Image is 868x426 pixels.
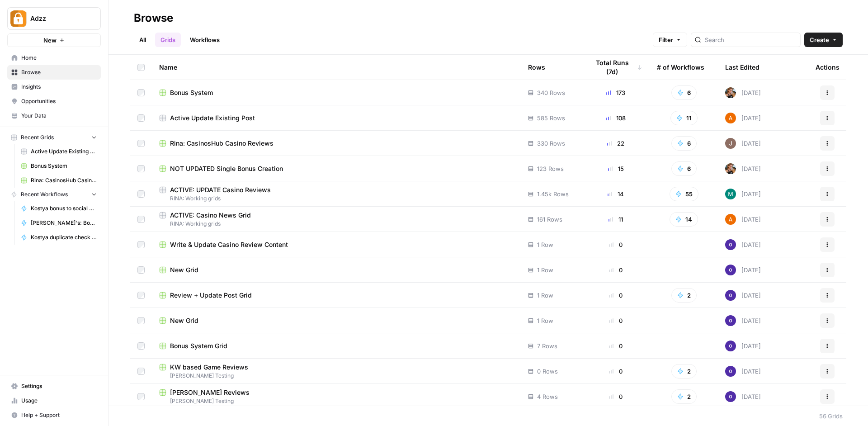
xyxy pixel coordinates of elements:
span: 1 Row [537,291,553,300]
a: [PERSON_NAME] Reviews[PERSON_NAME] Testing [159,388,514,405]
img: c47u9ku7g2b7umnumlgy64eel5a2 [725,290,736,301]
div: [DATE] [725,113,761,123]
span: Opportunities [21,97,97,105]
a: ACTIVE: UPDATE Casino ReviewsRINA: Working grids [159,185,514,203]
a: New Grid [159,265,514,275]
span: [PERSON_NAME] Reviews [170,388,250,397]
span: New Grid [170,316,198,325]
span: Adzz [30,14,85,23]
span: Active Update Existing Post [31,147,97,156]
span: NOT UPDATED Single Bonus Creation [170,164,283,173]
div: 0 [589,265,642,275]
button: Workspace: Adzz [7,7,101,30]
button: 2 [671,288,697,303]
a: Usage [7,393,101,408]
span: [PERSON_NAME] Testing [159,397,514,405]
a: KW based Game Reviews[PERSON_NAME] Testing [159,363,514,380]
div: [DATE] [725,290,761,301]
span: 7 Rows [537,341,557,350]
a: All [134,33,151,47]
div: [DATE] [725,239,761,250]
button: Recent Grids [7,131,101,144]
span: 1 Row [537,265,553,275]
div: 108 [589,114,642,123]
button: Filter [653,33,687,47]
span: ACTIVE: Casino News Grid [170,211,251,220]
span: Insights [21,83,97,91]
a: Bonus System Grid [159,341,514,350]
span: 1 Row [537,240,553,249]
span: Create [810,35,829,44]
div: 22 [589,139,642,148]
img: c47u9ku7g2b7umnumlgy64eel5a2 [725,315,736,326]
span: [PERSON_NAME]'s: Bonuses Search [31,219,97,227]
a: Bonus System [159,88,514,97]
img: c47u9ku7g2b7umnumlgy64eel5a2 [725,341,736,351]
a: Active Update Existing Post [17,144,101,159]
img: Adzz Logo [10,10,27,27]
button: 6 [671,161,697,176]
img: nwfydx8388vtdjnj28izaazbsiv8 [725,163,736,174]
a: Grids [155,33,181,47]
span: Browse [21,68,97,76]
div: 173 [589,88,642,97]
img: c47u9ku7g2b7umnumlgy64eel5a2 [725,265,736,275]
button: 55 [670,187,698,201]
div: 14 [589,189,642,199]
div: [DATE] [725,87,761,98]
div: 0 [589,316,642,325]
div: 0 [589,367,642,376]
a: NOT UPDATED Single Bonus Creation [159,164,514,173]
div: 0 [589,240,642,249]
div: 0 [589,341,642,350]
a: Rina: CasinosHub Casino Reviews [159,139,514,148]
a: Settings [7,379,101,393]
div: Browse [134,11,173,25]
a: Rina: CasinosHub Casino Reviews [17,173,101,188]
button: 2 [671,364,697,379]
a: Opportunities [7,94,101,109]
span: Active Update Existing Post [170,114,255,123]
img: c47u9ku7g2b7umnumlgy64eel5a2 [725,391,736,402]
span: 1.45k Rows [537,189,569,199]
span: New [43,36,57,45]
span: ACTIVE: UPDATE Casino Reviews [170,185,271,194]
span: Bonus System Grid [170,341,227,350]
a: Write & Update Casino Review Content [159,240,514,249]
img: 1uqwqwywk0hvkeqipwlzjk5gjbnq [725,113,736,123]
img: nwfydx8388vtdjnj28izaazbsiv8 [725,87,736,98]
img: slv4rmlya7xgt16jt05r5wgtlzht [725,189,736,199]
span: Your Data [21,112,97,120]
div: [DATE] [725,163,761,174]
span: Filter [659,35,673,44]
div: [DATE] [725,391,761,402]
div: Rows [528,55,545,80]
span: Bonus System [170,88,213,97]
span: Recent Workflows [21,190,68,199]
div: Last Edited [725,55,759,80]
a: Active Update Existing Post [159,114,514,123]
span: 330 Rows [537,139,565,148]
div: 15 [589,164,642,173]
span: 4 Rows [537,392,558,401]
img: 1uqwqwywk0hvkeqipwlzjk5gjbnq [725,214,736,225]
img: c47u9ku7g2b7umnumlgy64eel5a2 [725,366,736,377]
a: [PERSON_NAME]'s: Bonuses Search [17,216,101,230]
span: Rina: CasinosHub Casino Reviews [170,139,274,148]
a: Insights [7,80,101,94]
button: 6 [671,136,697,151]
span: Usage [21,397,97,405]
span: 340 Rows [537,88,565,97]
a: Bonus System [17,159,101,173]
button: 14 [670,212,698,227]
input: Search [705,35,797,44]
div: 0 [589,392,642,401]
span: Settings [21,382,97,390]
span: Review + Update Post Grid [170,291,252,300]
div: [DATE] [725,214,761,225]
span: [PERSON_NAME] Testing [159,372,514,380]
div: # of Workflows [657,55,704,80]
div: 11 [589,215,642,224]
div: [DATE] [725,315,761,326]
span: Recent Grids [21,133,54,142]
